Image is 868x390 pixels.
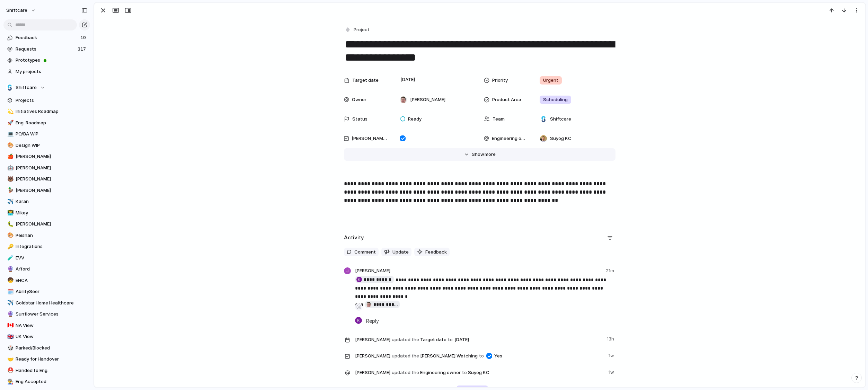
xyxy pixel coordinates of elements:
span: NA View [16,322,88,329]
a: 🔮Afford [3,264,90,274]
span: Integrations [16,243,88,250]
span: Owner [352,96,366,103]
span: 21m [606,267,615,274]
span: Prototypes [16,57,88,64]
div: 🤝 [7,355,12,363]
button: 🧪 [6,255,13,262]
span: more [485,151,496,158]
a: 🗓️AbilitySeer [3,286,90,297]
span: Eng Accepted [16,378,88,385]
button: Update [381,248,411,257]
a: ✈️Karan [3,196,90,207]
span: PO/BA WIP [16,131,88,138]
div: 🔑Integrations [3,241,90,252]
span: Projects [16,97,88,104]
span: Parked/Blocked [16,345,88,352]
span: Initiatives Roadmap [16,108,88,115]
button: 🚀 [6,119,13,126]
div: 🔮 [7,310,12,318]
span: Feedback [425,249,447,256]
button: 🧒 [6,277,13,284]
button: 🍎 [6,153,13,160]
button: Showmore [344,148,615,161]
span: 13h [607,334,615,343]
span: Target date [355,334,603,345]
span: 317 [78,46,87,53]
div: 💻 [7,130,12,138]
span: Engineering owner [355,367,604,377]
span: updated the [392,369,419,376]
span: [PERSON_NAME] [16,187,88,194]
span: [PERSON_NAME] Watching [355,351,604,361]
span: Suyog KC [468,369,489,376]
span: Shiftcare [16,84,37,91]
span: Product Area [492,96,521,103]
div: 🍎 [7,153,12,161]
a: 🎨Peishan [3,230,90,241]
span: Handed to Eng. [16,367,88,374]
a: 👨‍🏭Eng Accepted [3,376,90,387]
a: 🐛[PERSON_NAME] [3,219,90,229]
button: 💫 [6,108,13,115]
span: [DATE] [453,336,471,344]
span: Project [354,26,370,33]
span: [PERSON_NAME] Watching [352,135,388,142]
span: 1w [609,351,615,359]
span: [PERSON_NAME] [16,153,88,160]
span: [PERSON_NAME] [16,176,88,183]
div: ✈️ [7,198,12,206]
span: Target date [352,77,379,84]
button: 🔑 [6,243,13,250]
div: 🔑 [7,243,12,251]
span: Karan [16,198,88,205]
a: 💻PO/BA WIP [3,129,90,139]
a: 🚀Eng. Roadmap [3,118,90,128]
button: 👨‍🏭 [6,378,13,385]
button: 💻 [6,131,13,138]
div: 🤖 [7,164,12,172]
span: [PERSON_NAME] [355,353,390,360]
span: Mikey [16,210,88,216]
button: 🎨 [6,232,13,239]
div: 👨‍💻Mikey [3,208,90,218]
a: 🍎[PERSON_NAME] [3,151,90,162]
span: Update [392,249,409,256]
a: 🎲Parked/Blocked [3,343,90,353]
span: Team [493,116,505,123]
span: [PERSON_NAME] [355,336,390,343]
span: to [462,369,467,376]
span: updated the [392,353,419,360]
div: 👨‍💻 [7,209,12,217]
button: 🇬🇧 [6,333,13,340]
button: 🔮 [6,311,13,318]
div: ⛑️Handed to Eng. [3,365,90,376]
a: Requests317 [3,44,90,54]
a: 🇬🇧UK View [3,331,90,342]
div: 🚀 [7,119,12,127]
div: 🧪EVV [3,253,90,263]
span: Engineering owner [492,135,528,142]
div: 🎨 [7,141,12,149]
div: 🇬🇧 [7,333,12,341]
div: 👨‍🏭 [7,378,12,386]
a: 🤝Ready for Handover [3,354,90,364]
div: 🇨🇦NA View [3,320,90,331]
span: to [479,353,484,360]
span: Yes [494,353,502,360]
a: 🦆[PERSON_NAME] [3,185,90,196]
div: 🔮 [7,265,12,273]
span: Urgent [543,77,558,84]
span: Afford [16,266,88,273]
div: 🇨🇦 [7,321,12,329]
button: 👨‍💻 [6,210,13,216]
a: 🐻[PERSON_NAME] [3,174,90,184]
button: shiftcare [3,5,39,16]
button: 🐻 [6,176,13,183]
div: 🎲 [7,344,12,352]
